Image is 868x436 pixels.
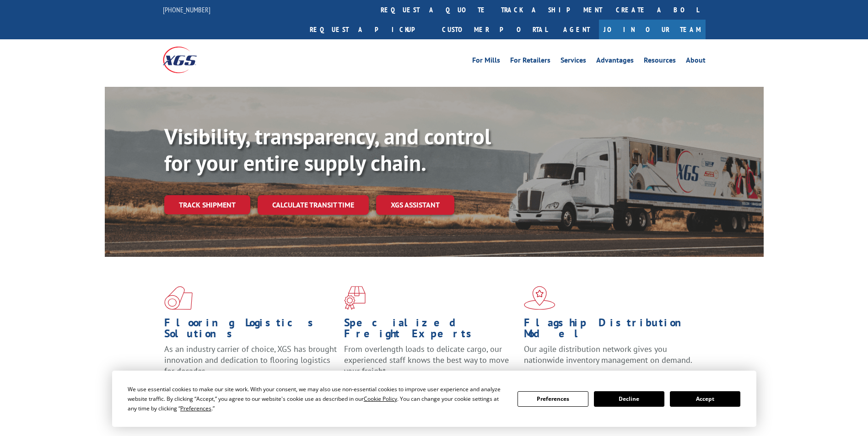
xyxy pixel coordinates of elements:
div: We use essential cookies to make our site work. With your consent, we may also use non-essential ... [128,384,507,413]
a: Join Our Team [599,20,706,39]
span: As an industry carrier of choice, XGS has brought innovation and dedication to flooring logistics... [164,344,337,376]
a: Services [561,57,586,67]
button: Accept [670,391,740,407]
a: XGS ASSISTANT [376,195,454,215]
a: Track shipment [164,195,250,214]
a: [PHONE_NUMBER] [163,5,210,14]
button: Preferences [518,391,588,407]
a: About [686,57,706,67]
div: Cookie Consent Prompt [112,371,756,427]
p: From overlength loads to delicate cargo, our experienced staff knows the best way to move your fr... [344,344,517,384]
b: Visibility, transparency, and control for your entire supply chain. [164,122,491,177]
img: xgs-icon-flagship-distribution-model-red [524,286,555,310]
a: Customer Portal [435,20,554,39]
h1: Flooring Logistics Solutions [164,317,337,344]
a: Request a pickup [303,20,435,39]
span: Preferences [180,404,211,412]
img: xgs-icon-total-supply-chain-intelligence-red [164,286,193,310]
a: For Retailers [510,57,550,67]
span: Cookie Policy [364,395,397,403]
a: Advantages [596,57,634,67]
h1: Specialized Freight Experts [344,317,517,344]
a: Resources [644,57,676,67]
img: xgs-icon-focused-on-flooring-red [344,286,366,310]
a: Calculate transit time [258,195,369,215]
h1: Flagship Distribution Model [524,317,697,344]
span: Our agile distribution network gives you nationwide inventory management on demand. [524,344,692,365]
button: Decline [594,391,664,407]
a: Agent [554,20,599,39]
a: For Mills [472,57,500,67]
